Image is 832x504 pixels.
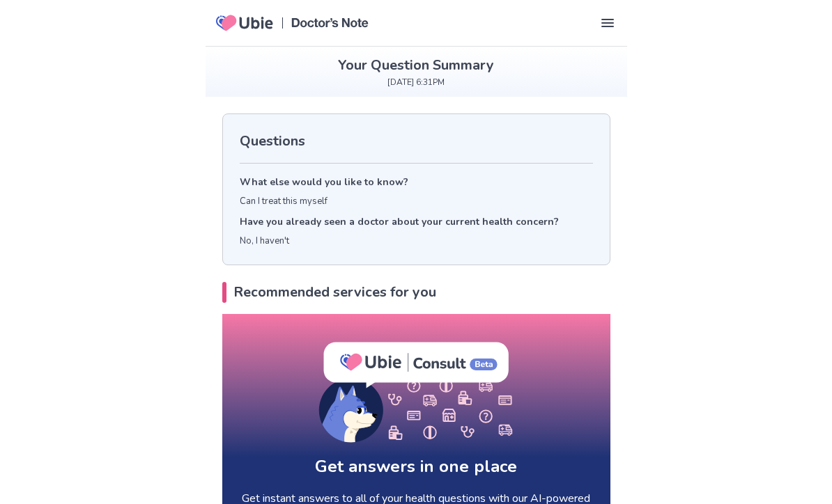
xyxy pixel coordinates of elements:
p: No, I haven't [240,235,593,249]
p: Have you already seen a doctor about your current health concern? [240,214,593,229]
h2: Your Question Summary [206,55,627,76]
p: [DATE] 6:31PM [206,76,627,88]
h2: Recommended services for you [222,282,610,303]
p: Can I treat this myself [240,195,593,209]
h2: Questions [240,131,593,152]
p: What else would you like to know? [240,175,593,189]
img: AI Chat Illustration [318,342,514,443]
h1: Get answers in one place [315,454,517,479]
img: Doctors Note Logo [291,18,369,28]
